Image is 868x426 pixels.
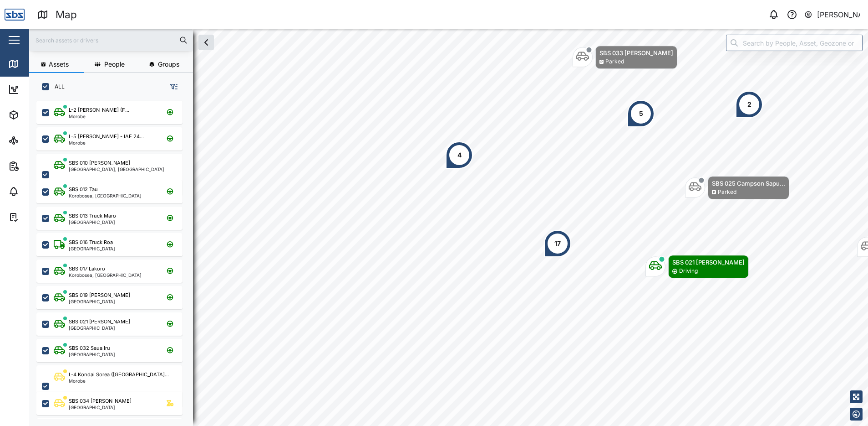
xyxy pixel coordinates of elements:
[69,167,164,171] div: [GEOGRAPHIC_DATA], [GEOGRAPHIC_DATA]
[627,100,655,127] div: Map marker
[672,258,745,267] div: SBS 021 [PERSON_NAME]
[69,352,115,357] div: [GEOGRAPHIC_DATA]
[69,405,132,410] div: [GEOGRAPHIC_DATA]
[69,344,110,352] div: SBS 032 Saua Iru
[24,110,52,120] div: Assets
[69,265,105,273] div: SBS 017 Lakoro
[49,61,69,68] span: Assets
[69,186,98,193] div: SBS 012 Tau
[69,326,130,330] div: [GEOGRAPHIC_DATA]
[49,83,65,90] label: ALL
[69,246,115,251] div: [GEOGRAPHIC_DATA]
[599,48,673,57] div: SBS 033 [PERSON_NAME]
[554,239,561,249] div: 17
[639,109,643,119] div: 5
[726,35,863,51] input: Search by People, Asset, Geozone or Place
[24,135,46,145] div: Sites
[69,212,116,220] div: SBS 013 Truck Maro
[24,212,49,222] div: Tasks
[35,33,188,47] input: Search assets or drivers
[69,273,142,277] div: Korobosea, [GEOGRAPHIC_DATA]
[24,59,44,69] div: Map
[544,230,571,257] div: Map marker
[747,99,751,109] div: 2
[69,299,130,304] div: [GEOGRAPHIC_DATA]
[573,46,677,69] div: Map marker
[69,239,113,246] div: SBS 016 Truck Roa
[69,220,116,224] div: [GEOGRAPHIC_DATA]
[104,61,125,68] span: People
[69,318,130,326] div: SBS 021 [PERSON_NAME]
[158,61,179,68] span: Groups
[69,159,130,167] div: SBS 010 [PERSON_NAME]
[645,255,749,278] div: Map marker
[69,371,169,379] div: L-4 Kondai Sorea ([GEOGRAPHIC_DATA]...
[685,176,789,199] div: Map marker
[817,9,861,21] div: [PERSON_NAME]
[56,7,77,23] div: Map
[679,267,698,275] div: Driving
[457,150,462,160] div: 4
[69,133,144,140] div: L-5 [PERSON_NAME] - IAE 24...
[24,84,65,94] div: Dashboard
[605,57,624,66] div: Parked
[69,397,132,405] div: SBS 034 [PERSON_NAME]
[712,179,785,188] div: SBS 025 Campson Sapu...
[69,114,129,119] div: Morobe
[804,8,861,21] button: [PERSON_NAME]
[36,98,193,419] div: grid
[69,106,129,114] div: L-2 [PERSON_NAME] (F...
[69,140,144,145] div: Morobe
[69,291,130,299] div: SBS 019 [PERSON_NAME]
[24,187,52,197] div: Alarms
[446,141,473,169] div: Map marker
[736,91,763,118] div: Map marker
[69,379,169,383] div: Morobe
[718,188,736,197] div: Parked
[69,193,142,198] div: Korobosea, [GEOGRAPHIC_DATA]
[24,161,55,171] div: Reports
[29,29,868,426] canvas: Map
[5,5,25,25] img: Main Logo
